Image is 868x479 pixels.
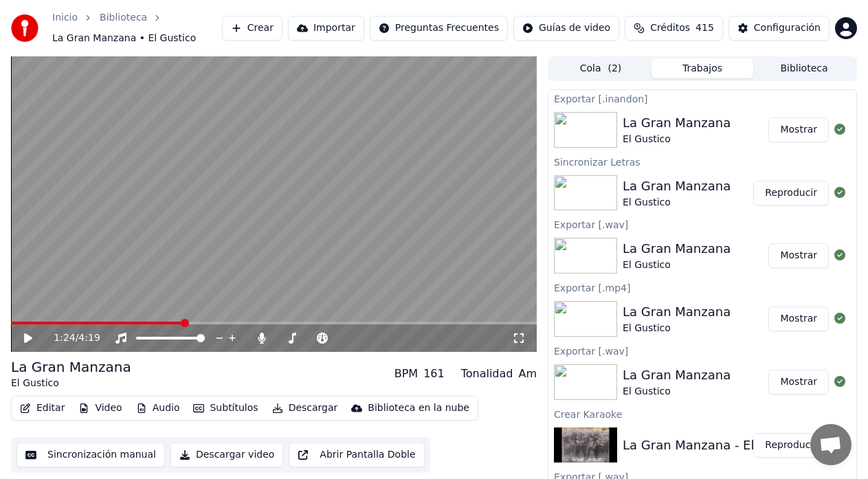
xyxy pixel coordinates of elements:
button: Preguntas Frecuentes [370,16,508,41]
button: Guías de video [513,16,619,41]
div: Crear Karaoke [548,405,856,422]
div: La Gran Manzana [623,302,731,322]
nav: breadcrumb [52,11,222,45]
span: 1:24 [54,331,75,345]
button: Abrir Pantalla Doble [289,443,424,467]
div: BPM [394,366,418,382]
div: La Gran Manzana - El Gustico [623,436,805,455]
div: Configuración [754,21,821,35]
div: Exportar [.mp4] [548,279,856,296]
div: Tonalidad [461,366,513,382]
div: El Gustico [623,322,731,335]
div: El Gustico [11,377,131,390]
button: Mostrar [768,118,829,142]
div: La Gran Manzana [623,366,731,385]
div: La Gran Manzana [623,177,731,196]
a: Inicio [52,11,78,25]
button: Audio [131,399,186,418]
div: Exportar [.wav] [548,216,856,232]
button: Descargar [267,399,344,418]
button: Mostrar [768,370,829,394]
div: La Gran Manzana [623,113,731,133]
div: El Gustico [623,133,731,146]
div: La Gran Manzana [11,357,131,377]
div: El Gustico [623,196,731,210]
span: 415 [695,21,714,35]
a: Chat abierto [810,424,852,465]
span: La Gran Manzana • El Gustico [52,32,196,45]
button: Biblioteca [753,58,855,78]
div: Sincronizar Letras [548,153,856,170]
a: Biblioteca [100,11,147,25]
button: Trabajos [652,58,753,78]
div: Exportar [.wav] [548,342,856,359]
span: 4:19 [78,331,100,345]
div: El Gustico [623,258,731,272]
button: Sincronización manual [16,443,165,467]
button: Mostrar [768,307,829,331]
button: Mostrar [768,243,829,268]
div: Am [518,366,537,382]
div: Biblioteca en la nube [368,401,469,415]
button: Descargar video [170,443,283,467]
span: ( 2 ) [608,62,621,76]
img: youka [11,14,38,42]
button: Subtítulos [188,399,263,418]
button: Editar [14,399,70,418]
div: / [54,331,87,345]
button: Cola [550,58,652,78]
button: Créditos415 [625,16,723,41]
button: Importar [288,16,364,41]
button: Configuración [728,16,830,41]
button: Crear [222,16,282,41]
div: Exportar [.inandon] [548,90,856,107]
div: 161 [423,366,445,382]
button: Video [73,399,127,418]
button: Reproducir [753,181,829,205]
div: La Gran Manzana [623,239,731,258]
button: Reproducir [753,433,829,458]
span: Créditos [650,21,690,35]
div: El Gustico [623,385,731,399]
